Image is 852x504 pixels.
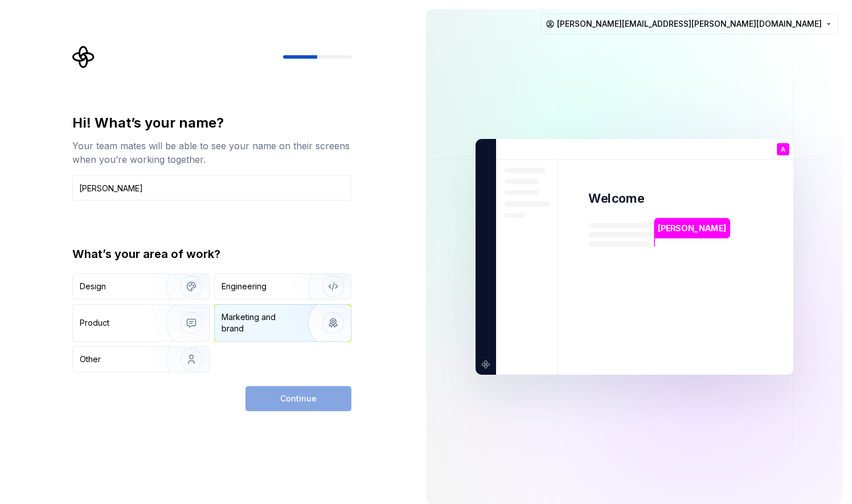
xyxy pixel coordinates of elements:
div: Engineering [222,281,267,292]
div: Design [80,281,106,292]
div: Product [80,317,109,329]
input: Han Solo [72,175,351,200]
p: [PERSON_NAME] [658,222,726,235]
svg: Supernova Logo [72,46,95,68]
p: A [781,146,785,153]
div: Other [80,354,101,365]
p: Welcome [588,190,644,207]
span: [PERSON_NAME][EMAIL_ADDRESS][PERSON_NAME][DOMAIN_NAME] [557,18,822,30]
div: Your team mates will be able to see your name on their screens when you’re working together. [72,139,351,166]
button: [PERSON_NAME][EMAIL_ADDRESS][PERSON_NAME][DOMAIN_NAME] [540,14,838,34]
div: Marketing and brand [222,312,298,334]
div: Hi! What’s your name? [72,114,351,132]
div: What’s your area of work? [72,246,351,262]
